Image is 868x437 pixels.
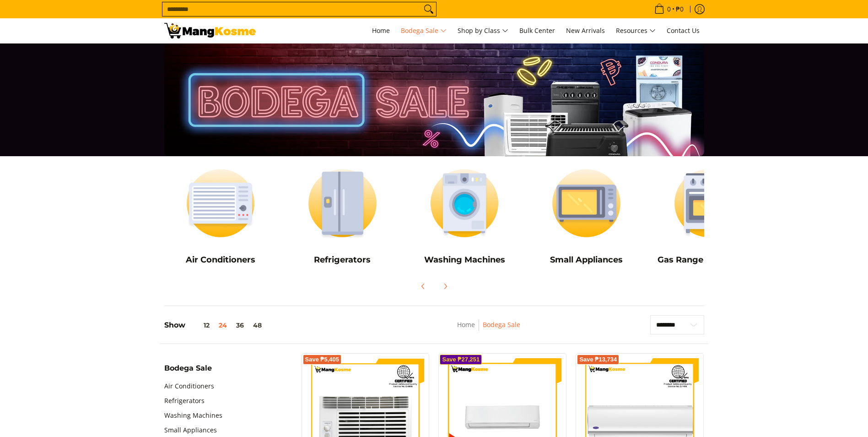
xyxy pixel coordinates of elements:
h5: Washing Machines [408,255,521,265]
a: Bulk Center [515,18,560,43]
span: Contact Us [667,26,700,35]
h5: Show [164,321,266,330]
button: Previous [413,276,433,296]
img: Small Appliances [530,161,643,246]
a: Refrigerators Refrigerators [286,161,399,272]
span: 0 [666,6,672,12]
span: Home [372,26,390,35]
span: Save ₱27,251 [442,357,480,362]
span: Bodega Sale [401,25,447,37]
span: Shop by Class [458,25,508,37]
h5: Refrigerators [286,255,399,265]
a: Home [367,18,394,43]
a: Small Appliances Small Appliances [530,161,643,272]
button: 36 [232,322,248,329]
button: Search [421,2,436,16]
span: Save ₱13,734 [579,357,617,362]
img: Cookers [652,161,765,246]
h5: Small Appliances [530,255,643,265]
span: Resources [616,25,656,37]
a: Bodega Sale [483,320,520,329]
a: Washing Machines [164,408,222,423]
button: Next [435,276,455,296]
a: Cookers Gas Range and Cookers [652,161,765,272]
a: Shop by Class [453,18,513,43]
a: Contact Us [662,18,704,43]
span: New Arrivals [566,26,605,35]
h5: Gas Range and Cookers [652,255,765,265]
button: 24 [214,322,232,329]
a: Resources [611,18,660,43]
a: Bodega Sale [396,18,451,43]
img: Washing Machines [408,161,521,246]
a: New Arrivals [561,18,609,43]
span: Save ₱5,405 [305,357,340,362]
span: Bulk Center [519,26,555,35]
a: Air Conditioners [164,379,214,393]
img: Air Conditioners [164,161,277,246]
a: Home [457,320,475,329]
nav: Main Menu [265,18,704,43]
img: Refrigerators [286,161,399,246]
span: • [652,4,686,14]
span: Bodega Sale [164,365,212,372]
button: 12 [185,322,214,329]
summary: Open [164,365,212,379]
span: ₱0 [674,6,685,12]
a: Air Conditioners Air Conditioners [164,161,277,272]
nav: Breadcrumbs [396,319,582,340]
button: 48 [248,322,266,329]
h5: Air Conditioners [164,255,277,265]
a: Refrigerators [164,393,205,408]
img: Bodega Sale l Mang Kosme: Cost-Efficient &amp; Quality Home Appliances [164,23,256,38]
a: Washing Machines Washing Machines [408,161,521,272]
